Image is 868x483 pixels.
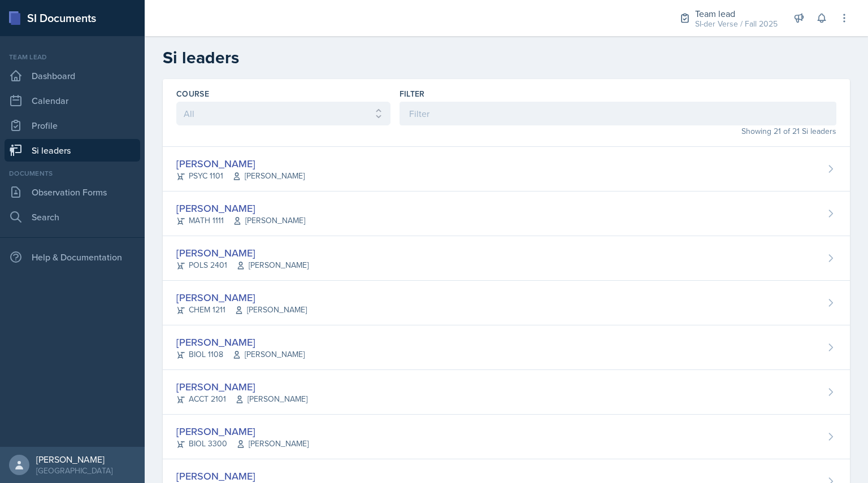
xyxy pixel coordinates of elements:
div: SI-der Verse / Fall 2025 [695,18,778,30]
a: Dashboard [5,64,140,87]
div: POLS 2401 [176,259,309,271]
a: [PERSON_NAME] POLS 2401[PERSON_NAME] [163,236,850,281]
a: [PERSON_NAME] CHEM 1211[PERSON_NAME] [163,281,850,325]
span: [PERSON_NAME] [232,170,305,182]
div: [PERSON_NAME] [176,290,307,305]
div: [PERSON_NAME] [176,424,309,439]
div: [PERSON_NAME] [176,201,305,216]
div: Team lead [695,7,778,20]
div: PSYC 1101 [176,170,305,182]
div: ACCT 2101 [176,393,307,405]
input: Filter [400,102,836,125]
a: Profile [5,114,140,137]
div: BIOL 1108 [176,349,305,360]
a: Calendar [5,89,140,112]
a: [PERSON_NAME] BIOL 1108[PERSON_NAME] [163,325,850,370]
div: Showing 21 of 21 Si leaders [400,125,836,137]
h2: Si leaders [163,47,850,68]
a: [PERSON_NAME] ACCT 2101[PERSON_NAME] [163,370,850,415]
div: [GEOGRAPHIC_DATA] [36,465,112,476]
span: [PERSON_NAME] [233,215,305,227]
a: Si leaders [5,139,140,162]
div: [PERSON_NAME] [176,156,305,171]
div: CHEM 1211 [176,304,307,316]
div: [PERSON_NAME] [176,334,305,350]
span: [PERSON_NAME] [235,393,307,405]
div: MATH 1111 [176,215,305,227]
div: [PERSON_NAME] [36,454,112,465]
div: [PERSON_NAME] [176,245,309,260]
div: [PERSON_NAME] [176,379,307,394]
a: [PERSON_NAME] MATH 1111[PERSON_NAME] [163,192,850,236]
span: [PERSON_NAME] [235,304,307,316]
label: Course [176,88,209,99]
span: [PERSON_NAME] [232,349,305,360]
div: Help & Documentation [5,246,140,268]
span: [PERSON_NAME] [236,438,309,450]
a: Search [5,206,140,228]
a: [PERSON_NAME] PSYC 1101[PERSON_NAME] [163,147,850,192]
a: [PERSON_NAME] BIOL 3300[PERSON_NAME] [163,415,850,459]
div: Documents [5,168,140,179]
div: Team lead [5,52,140,62]
div: BIOL 3300 [176,438,309,450]
a: Observation Forms [5,181,140,203]
label: Filter [400,88,425,99]
span: [PERSON_NAME] [236,259,309,271]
